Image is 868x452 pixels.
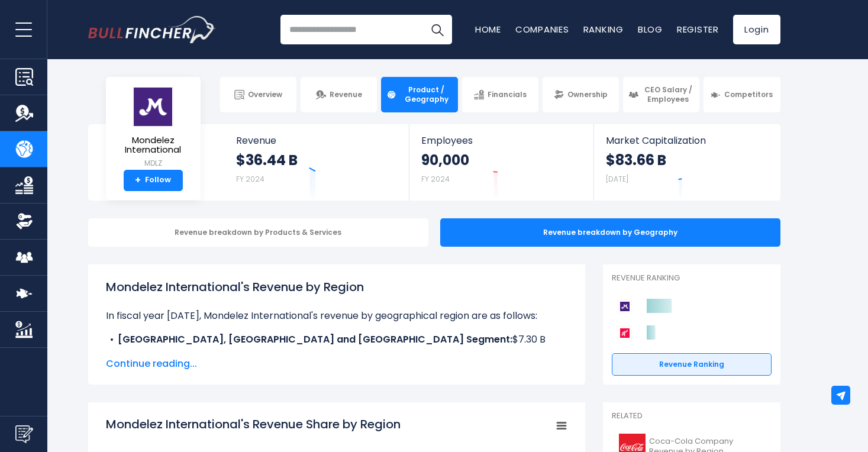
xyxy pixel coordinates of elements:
[594,124,779,201] a: Market Capitalization $83.66 B [DATE]
[381,77,457,112] a: Product / Geography
[106,347,567,361] li: $13.31 B
[106,357,567,371] span: Continue reading...
[236,151,298,169] strong: $36.44 B
[409,124,593,201] a: Employees 90,000 FY 2024
[135,175,141,186] strong: +
[606,135,767,146] span: Market Capitalization
[488,90,527,99] span: Financials
[606,151,666,169] strong: $83.66 B
[301,77,377,112] a: Revenue
[236,135,398,146] span: Revenue
[124,170,183,191] a: +Follow
[618,299,632,314] img: Mondelez International competitors logo
[677,23,719,35] a: Register
[106,416,401,432] tspan: Mondelez International's Revenue Share by Region
[115,135,191,155] span: Mondelez International
[724,90,773,99] span: Competitors
[224,124,409,201] a: Revenue $36.44 B FY 2024
[515,23,569,35] a: Companies
[462,77,538,112] a: Financials
[88,16,215,43] a: Go to homepage
[118,347,200,360] b: Europe Segment:
[236,174,264,184] small: FY 2024
[583,23,624,35] a: Ranking
[106,309,567,323] p: In fiscal year [DATE], Mondelez International's revenue by geographical region are as follows:
[612,353,772,376] a: Revenue Ranking
[421,135,582,146] span: Employees
[475,23,501,35] a: Home
[106,278,567,296] h1: Mondelez International's Revenue by Region
[15,212,33,230] img: Ownership
[618,326,632,340] img: Kellanova competitors logo
[118,332,512,346] b: [GEOGRAPHIC_DATA], [GEOGRAPHIC_DATA] and [GEOGRAPHIC_DATA] Segment:
[88,218,428,247] div: Revenue breakdown by Products & Services
[421,151,469,169] strong: 90,000
[440,218,780,247] div: Revenue breakdown by Geography
[106,332,567,347] li: $7.30 B
[400,85,452,104] span: Product / Geography
[220,77,296,112] a: Overview
[704,77,780,112] a: Competitors
[543,77,619,112] a: Ownership
[623,77,699,112] a: CEO Salary / Employees
[115,158,191,169] small: MDLZ
[115,86,192,170] a: Mondelez International MDLZ
[733,15,780,44] a: Login
[421,174,450,184] small: FY 2024
[88,16,216,43] img: Bullfincher logo
[422,15,452,44] button: Search
[330,90,362,99] span: Revenue
[567,90,608,99] span: Ownership
[638,23,663,35] a: Blog
[612,411,772,421] p: Related
[642,85,694,104] span: CEO Salary / Employees
[606,174,628,184] small: [DATE]
[248,90,282,99] span: Overview
[612,273,772,283] p: Revenue Ranking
